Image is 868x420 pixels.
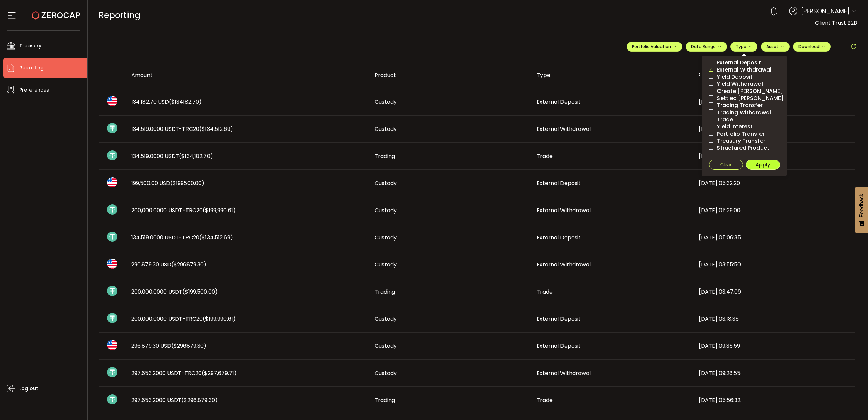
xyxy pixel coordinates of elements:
span: External Deposit [537,315,581,323]
span: Custody [375,369,397,377]
img: usdt_portfolio.svg [107,123,117,133]
span: External Deposit [537,179,581,187]
button: Type [730,42,757,52]
button: Feedback - Show survey [855,187,868,233]
span: Custody [375,206,397,214]
img: usdt_portfolio.svg [107,367,117,377]
span: Trade [537,396,553,404]
span: 296,879.30 USD [131,342,206,350]
span: 296,879.30 USD [131,261,206,268]
span: Trading Withdrawal [713,109,771,116]
span: Log out [19,384,38,394]
span: Date Range [691,44,722,49]
div: [DATE] 06:04:57 [693,152,855,160]
span: Yield Interest [713,123,753,130]
span: 200,000.0000 USDT-TRC20 [131,315,236,323]
span: Feedback [859,194,865,217]
img: usdt_portfolio.svg [107,394,117,404]
span: Asset [766,44,778,49]
span: Trading [375,288,395,296]
div: [DATE] 05:06:35 [693,234,855,241]
span: ($296,879.30) [181,396,218,404]
span: Custody [375,98,397,106]
button: Date Range [686,42,727,52]
span: 200,000.0000 USDT [131,288,218,296]
span: External Withdrawal [537,125,591,133]
span: ($199500.00) [170,179,204,187]
div: Product [369,71,531,79]
img: usd_portfolio.svg [107,96,117,106]
span: ($134182.70) [169,98,202,106]
div: [DATE] 07:30:34 [693,98,855,106]
div: [DATE] 09:28:55 [693,369,855,377]
img: usdt_portfolio.svg [107,232,117,242]
div: Amount [126,71,369,79]
img: usdt_portfolio.svg [107,313,117,323]
span: Create [PERSON_NAME] [713,88,783,94]
span: Apply [756,161,770,168]
span: 134,182.70 USD [131,98,202,106]
div: [DATE] 05:29:00 [693,206,855,214]
span: Custody [375,234,397,241]
span: [PERSON_NAME] [801,6,850,16]
span: Portfolio Valuation [632,44,677,49]
button: Download [793,42,831,52]
div: Created At [693,69,855,81]
span: External Withdrawal [537,369,591,377]
span: 297,653.2000 USDT [131,396,218,404]
span: ($134,512.69) [199,234,233,241]
span: Trading Transfer [713,102,763,108]
span: External Withdrawal [537,206,591,214]
span: Yield Deposit [713,74,753,80]
span: Trade [537,152,553,160]
span: ($297,679.71) [202,369,237,377]
span: Treasury Transfer [713,138,765,144]
img: usdt_portfolio.svg [107,150,117,160]
span: ($199,500.00) [182,288,218,296]
span: 297,653.2000 USDT-TRC20 [131,369,237,377]
span: 200,000.0000 USDT-TRC20 [131,206,236,214]
span: ($134,182.70) [179,152,213,160]
button: Asset [761,42,790,52]
img: usdt_portfolio.svg [107,204,117,215]
span: External Deposit [713,59,761,66]
span: Reporting [19,63,44,73]
span: Yield Withdrawal [713,81,763,87]
span: Trade [537,288,553,296]
span: External Deposit [537,98,581,106]
span: Custody [375,315,397,323]
div: [DATE] 03:18:35 [693,315,855,323]
span: 199,500.00 USD [131,179,204,187]
span: Download [798,44,825,49]
div: [DATE] 03:55:50 [693,261,855,268]
span: Settled [PERSON_NAME] [713,95,784,101]
div: [DATE] 05:56:32 [693,396,855,404]
iframe: Chat Widget [834,387,868,420]
div: [DATE] 07:26:53 [693,125,855,133]
span: External Deposit [537,234,581,241]
div: [DATE] 03:47:09 [693,288,855,296]
img: usd_portfolio.svg [107,259,117,269]
span: External Withdrawal [713,66,771,73]
button: Clear [709,160,743,170]
span: ($134,512.69) [199,125,233,133]
button: Portfolio Valuation [627,42,682,52]
span: Custody [375,342,397,350]
button: Apply [746,160,780,170]
span: External Deposit [537,342,581,350]
span: ($199,990.61) [203,206,236,214]
img: usdt_portfolio.svg [107,286,117,296]
div: [DATE] 09:35:59 [693,342,855,350]
span: Trading [375,396,395,404]
span: Custody [375,125,397,133]
span: 134,519.0000 USDT-TRC20 [131,234,233,241]
span: Trade [713,116,733,123]
span: Portfolio Transfer [713,131,765,137]
div: Type [531,71,693,79]
span: Custody [375,179,397,187]
span: Trading [375,152,395,160]
span: Client Trust B2B [815,19,857,27]
span: Preferences [19,85,49,95]
span: ($199,990.61) [203,315,236,323]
